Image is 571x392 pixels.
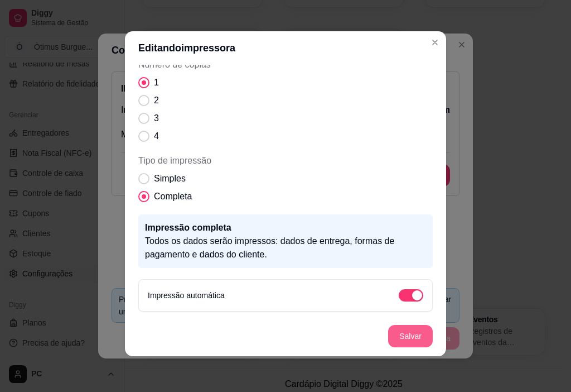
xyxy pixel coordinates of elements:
[154,112,159,125] span: 3
[388,325,433,347] button: Salvar
[138,154,433,203] div: Tipo de impressão
[154,76,159,89] span: 1
[154,190,192,203] span: Completa
[154,172,186,185] span: Simples
[154,94,159,107] span: 2
[145,221,426,235] p: Impressão completa
[125,31,446,65] header: Editando impressora
[138,154,433,168] span: Tipo de impressão
[138,58,433,71] span: Número de cópias
[138,58,433,143] div: Número de cópias
[148,291,225,300] label: Impressão automática
[154,130,159,143] span: 4
[145,235,426,261] p: Todos os dados serão impressos: dados de entrega, formas de pagamento e dados do cliente.
[426,34,444,51] button: Close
